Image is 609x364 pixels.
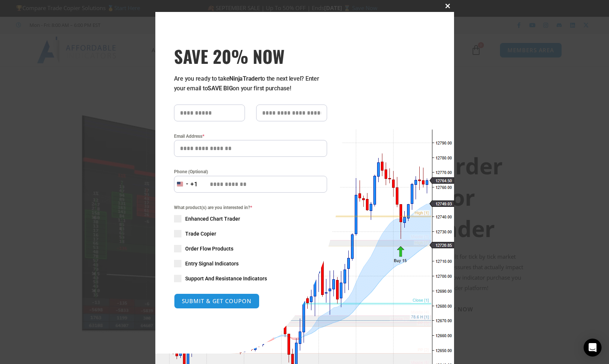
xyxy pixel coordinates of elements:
span: Entry Signal Indicators [185,260,239,267]
p: Are you ready to take to the next level? Enter your email to on your first purchase! [174,74,327,93]
label: Enhanced Chart Trader [174,215,327,223]
label: Order Flow Products [174,245,327,252]
strong: NinjaTrader [229,75,260,82]
div: Open Intercom Messenger [584,339,602,357]
label: Support And Resistance Indicators [174,275,327,282]
span: What product(s) are you interested in? [174,204,327,211]
label: Trade Copier [174,230,327,237]
span: Enhanced Chart Trader [185,215,240,223]
label: Email Address [174,133,327,140]
span: Support And Resistance Indicators [185,275,267,282]
div: +1 [190,180,198,189]
label: Entry Signal Indicators [174,260,327,267]
label: Phone (Optional) [174,168,327,175]
span: Order Flow Products [185,245,233,252]
button: SUBMIT & GET COUPON [174,293,260,309]
button: Selected country [174,176,198,193]
span: SAVE 20% NOW [174,46,327,66]
span: Trade Copier [185,230,216,237]
strong: SAVE BIG [208,85,233,92]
